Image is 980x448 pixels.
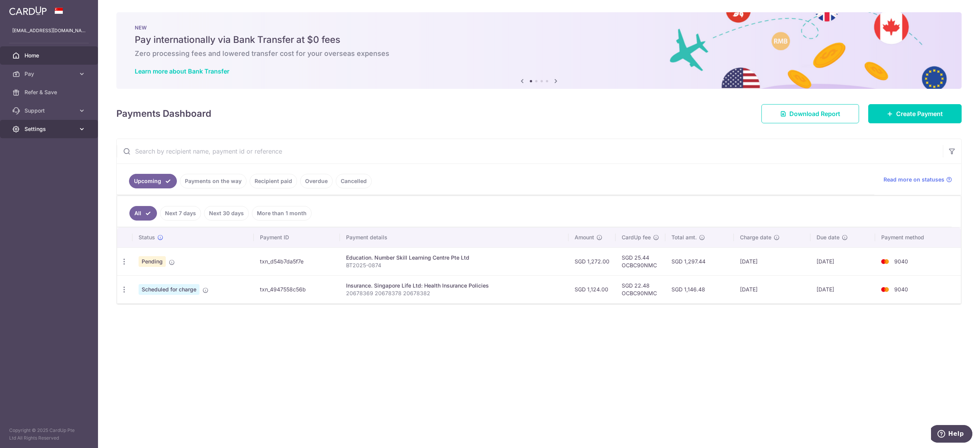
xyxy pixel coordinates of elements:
[24,52,75,59] span: Home
[24,70,75,78] span: Pay
[135,25,943,31] p: NEW
[117,139,943,164] input: Search by recipient name, payment id or reference
[877,285,893,294] img: Bank Card
[734,275,811,303] td: [DATE]
[346,289,563,297] p: 20678369 20678378 20678382
[252,206,312,221] a: More than 1 month
[740,234,771,241] span: Charge date
[622,234,651,241] span: CardUp fee
[180,174,247,188] a: Payments on the way
[336,174,372,188] a: Cancelled
[12,27,86,34] p: [EMAIL_ADDRESS][DOMAIN_NAME]
[254,227,340,247] th: Payment ID
[24,125,75,133] span: Settings
[300,174,333,188] a: Overdue
[575,234,594,241] span: Amount
[346,254,563,262] div: Education. Number Skill Learning Centre Pte Ltd
[139,256,166,267] span: Pending
[129,206,157,221] a: All
[671,234,697,241] span: Total amt.
[254,247,340,275] td: txn_d54b7da5f7e
[160,206,201,221] a: Next 7 days
[250,174,297,188] a: Recipient paid
[346,282,563,289] div: Insurance. Singapore Life Ltd: Health Insurance Policies
[24,88,75,96] span: Refer & Save
[616,247,665,275] td: SGD 25.44 OCBC90NMC
[9,6,47,15] img: CardUp
[139,234,155,241] span: Status
[568,275,616,303] td: SGD 1,124.00
[568,247,616,275] td: SGD 1,272.00
[761,104,859,123] a: Download Report
[884,176,944,183] span: Read more on statuses
[17,5,33,12] span: Help
[204,206,249,221] a: Next 30 days
[346,262,563,269] p: BT2025-0874
[931,425,972,444] iframe: Opens a widget where you can find more information
[894,286,908,293] span: 9040
[135,49,943,58] h6: Zero processing fees and lowered transfer cost for your overseas expenses
[24,107,75,114] span: Support
[616,275,665,303] td: SGD 22.48 OCBC90NMC
[789,109,840,118] span: Download Report
[129,174,177,188] a: Upcoming
[810,275,875,303] td: [DATE]
[116,12,962,89] img: Bank transfer banner
[665,247,734,275] td: SGD 1,297.44
[877,257,893,266] img: Bank Card
[884,176,952,183] a: Read more on statuses
[135,34,943,46] h5: Pay internationally via Bank Transfer at $0 fees
[817,234,840,241] span: Due date
[254,275,340,303] td: txn_4947558c56b
[894,258,908,265] span: 9040
[139,284,199,295] span: Scheduled for charge
[116,107,211,121] h4: Payments Dashboard
[868,104,962,123] a: Create Payment
[135,67,229,75] a: Learn more about Bank Transfer
[875,227,961,247] th: Payment method
[665,275,734,303] td: SGD 1,146.48
[810,247,875,275] td: [DATE]
[896,109,943,118] span: Create Payment
[734,247,811,275] td: [DATE]
[340,227,569,247] th: Payment details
